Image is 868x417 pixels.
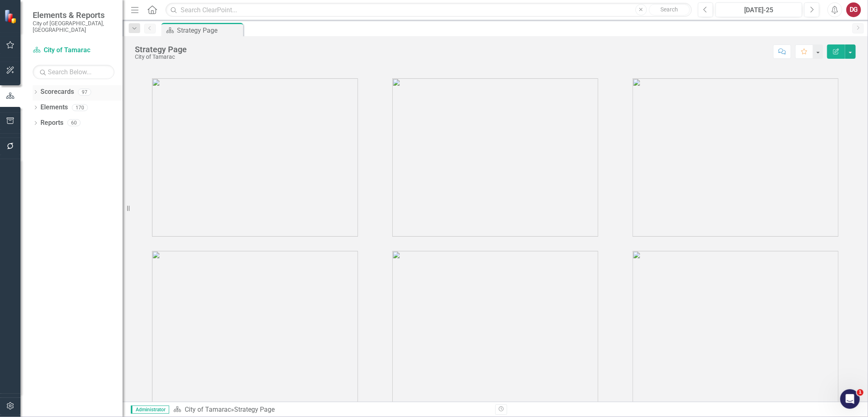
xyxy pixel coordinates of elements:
[857,389,864,396] span: 1
[166,3,692,17] input: Search ClearPoint...
[131,406,169,414] span: Administrator
[33,20,114,33] small: City of [GEOGRAPHIC_DATA], [GEOGRAPHIC_DATA]
[152,78,358,237] img: tamarac1%20v3.png
[33,65,114,79] input: Search Below...
[40,103,68,112] a: Elements
[633,78,839,237] img: tamarac3%20v3.png
[718,5,799,15] div: [DATE]-25
[840,389,860,409] iframe: Intercom live chat
[846,2,861,17] button: DG
[40,87,74,97] a: Scorecards
[234,406,275,413] div: Strategy Page
[716,2,802,17] button: [DATE]-25
[649,4,690,16] button: Search
[633,251,839,409] img: tamarac6%20v2.png
[177,25,241,35] div: Strategy Page
[4,9,18,24] img: ClearPoint Strategy
[392,78,598,237] img: tamarac2%20v3.png
[392,251,598,409] img: tamarac5%20v2.png
[40,118,63,128] a: Reports
[135,45,187,54] div: Strategy Page
[33,46,114,55] a: City of Tamarac
[135,54,187,60] div: City of Tamarac
[72,104,88,111] div: 170
[185,406,231,413] a: City of Tamarac
[152,251,358,409] img: tamarac4%20v2.png
[660,6,678,13] span: Search
[33,10,114,20] span: Elements & Reports
[78,89,91,95] div: 97
[173,405,489,415] div: »
[67,120,81,126] div: 60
